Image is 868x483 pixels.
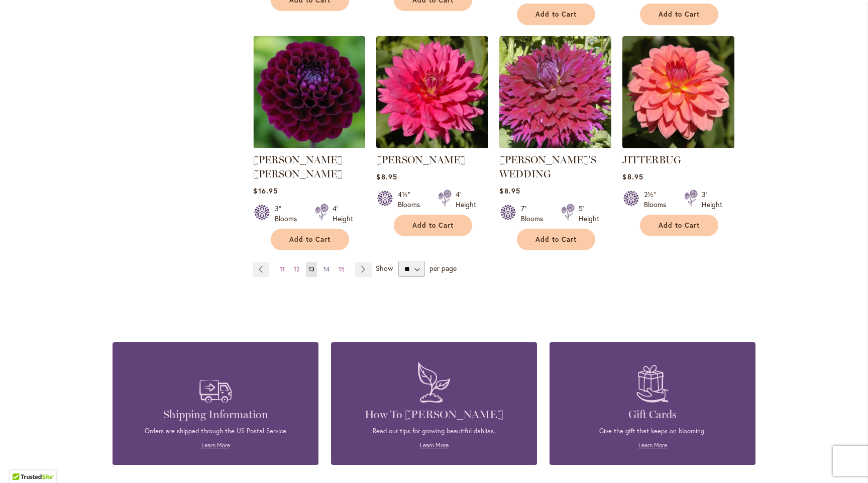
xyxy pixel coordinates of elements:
[253,141,365,150] a: JASON MATTHEW
[336,262,347,277] a: 15
[289,235,331,244] span: Add to Cart
[622,154,681,166] a: JITTERBUG
[253,154,343,180] a: [PERSON_NAME] [PERSON_NAME]
[517,229,595,250] button: Add to Cart
[294,265,299,273] span: 12
[420,441,449,449] a: Learn More
[622,172,643,181] span: $8.95
[521,204,549,224] div: 7" Blooms
[640,215,718,236] button: Add to Cart
[659,10,700,19] span: Add to Cart
[128,408,303,422] h4: Shipping Information
[8,447,36,475] iframe: Launch Accessibility Center
[659,221,700,230] span: Add to Cart
[517,4,595,25] button: Add to Cart
[321,262,332,277] a: 14
[638,441,667,449] a: Learn More
[622,141,734,150] a: JITTERBUG
[346,408,522,422] h4: How To [PERSON_NAME]
[622,36,734,148] img: JITTERBUG
[291,262,302,277] a: 12
[499,36,611,148] img: Jennifer's Wedding
[333,204,353,224] div: 4' Height
[644,189,672,210] div: 2½" Blooms
[376,154,466,166] a: [PERSON_NAME]
[376,36,488,148] img: JENNA
[271,229,349,250] button: Add to Cart
[702,189,722,210] div: 3' Height
[308,265,314,273] span: 13
[565,427,740,436] p: Give the gift that keeps on blooming.
[280,265,285,273] span: 11
[412,221,454,230] span: Add to Cart
[253,186,277,196] span: $16.95
[394,215,472,236] button: Add to Cart
[253,36,365,148] img: JASON MATTHEW
[346,427,522,436] p: Read our tips for growing beautiful dahlias.
[201,441,230,449] a: Learn More
[398,189,426,210] div: 4½" Blooms
[499,186,520,196] span: $8.95
[535,10,577,19] span: Add to Cart
[579,204,599,224] div: 5' Height
[323,265,330,273] span: 14
[277,262,287,277] a: 11
[339,265,345,273] span: 15
[499,154,596,180] a: [PERSON_NAME]'S WEDDING
[565,408,740,422] h4: Gift Cards
[376,263,393,273] span: Show
[499,141,611,150] a: Jennifer's Wedding
[640,4,718,25] button: Add to Cart
[535,235,577,244] span: Add to Cart
[456,189,476,210] div: 4' Height
[429,263,457,273] span: per page
[376,172,397,181] span: $8.95
[376,141,488,150] a: JENNA
[128,427,303,436] p: Orders are shipped through the US Postal Service
[275,204,303,224] div: 3" Blooms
